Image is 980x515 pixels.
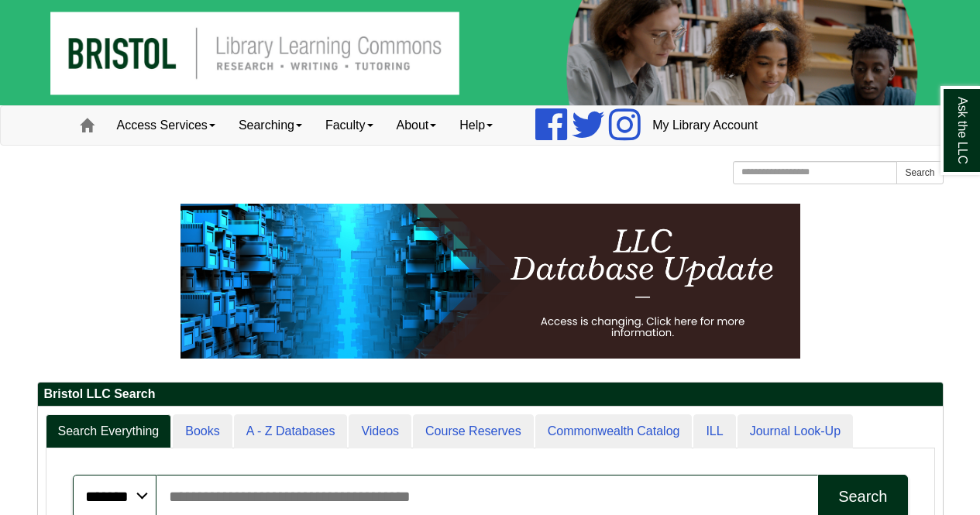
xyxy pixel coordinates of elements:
[535,414,693,449] a: Commonwealth Catalog
[896,161,943,184] button: Search
[641,106,769,145] a: My Library Account
[105,106,227,145] a: Access Services
[46,414,172,449] a: Search Everything
[385,106,449,145] a: About
[234,414,348,449] a: A - Z Databases
[738,414,853,449] a: Journal Look-Up
[349,414,411,449] a: Videos
[838,488,887,506] div: Search
[413,414,534,449] a: Course Reserves
[181,204,800,359] img: HTML tutorial
[693,414,735,449] a: ILL
[314,106,385,145] a: Faculty
[227,106,314,145] a: Searching
[38,383,943,407] h2: Bristol LLC Search
[173,414,232,449] a: Books
[448,106,504,145] a: Help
